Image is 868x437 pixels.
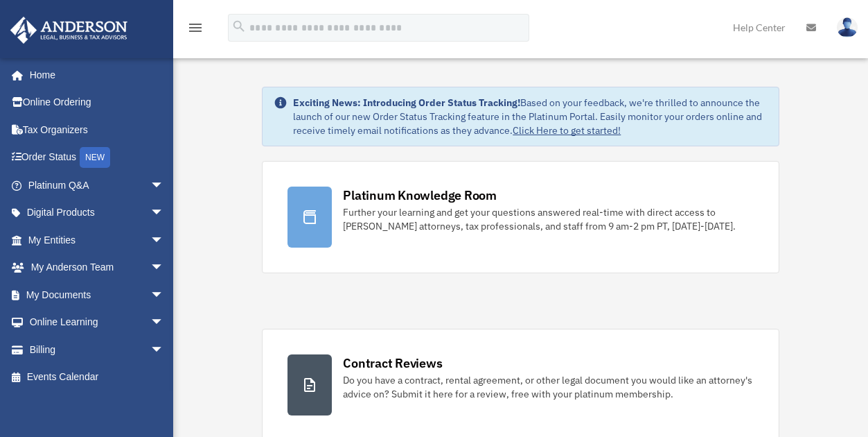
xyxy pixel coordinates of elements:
div: Further your learning and get your questions answered real-time with direct access to [PERSON_NAM... [343,205,753,233]
i: menu [187,19,204,36]
a: Order StatusNEW [10,144,185,172]
img: Anderson Advisors Platinum Portal [6,17,132,44]
a: Events Calendar [10,363,185,391]
span: arrow_drop_down [150,336,178,364]
div: Based on your feedback, we're thrilled to announce the launch of our new Order Status Tracking fe... [293,96,767,137]
a: Online Learningarrow_drop_down [10,309,185,336]
i: search [231,19,247,34]
a: Click Here to get started! [513,124,621,137]
div: Do you have a contract, rental agreement, or other legal document you would like an attorney's ad... [343,373,753,401]
span: arrow_drop_down [150,309,178,337]
a: menu [187,24,204,36]
img: User Pic [837,17,858,37]
a: Platinum Knowledge Room Further your learning and get your questions answered real-time with dire... [262,161,779,273]
a: Billingarrow_drop_down [10,336,185,363]
div: Contract Reviews [343,354,442,372]
div: Platinum Knowledge Room [343,187,497,204]
strong: Exciting News: Introducing Order Status Tracking! [293,96,520,109]
a: My Anderson Teamarrow_drop_down [10,254,185,282]
a: Digital Productsarrow_drop_down [10,199,185,227]
a: Online Ordering [10,89,185,117]
span: arrow_drop_down [150,254,178,282]
div: NEW [80,147,110,168]
a: Home [10,61,178,89]
a: Platinum Q&Aarrow_drop_down [10,171,185,199]
a: Tax Organizers [10,116,185,144]
span: arrow_drop_down [150,171,178,200]
a: My Documentsarrow_drop_down [10,281,185,309]
span: arrow_drop_down [150,281,178,309]
a: My Entitiesarrow_drop_down [10,226,185,254]
span: arrow_drop_down [150,226,178,255]
span: arrow_drop_down [150,199,178,228]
